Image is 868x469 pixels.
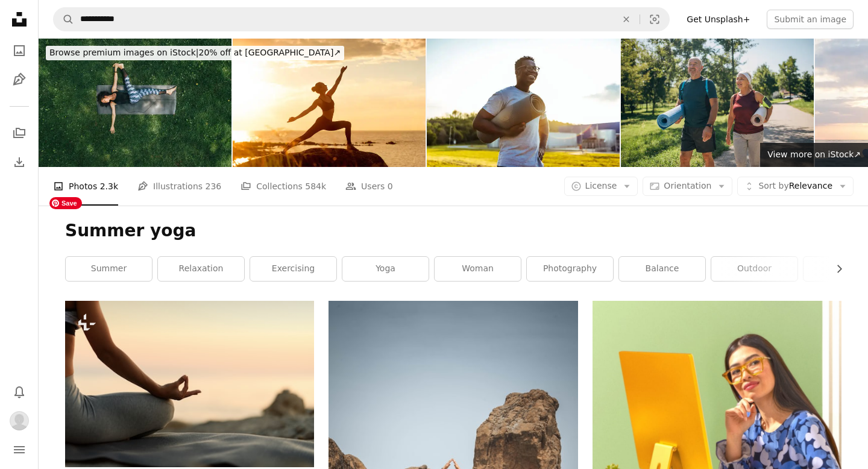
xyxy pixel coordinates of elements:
[621,39,814,167] img: Mature couple going to exercise yoga
[388,180,393,193] span: 0
[679,10,757,29] a: Get Unsplash+
[66,257,152,281] a: summer
[342,257,429,281] a: yoga
[7,150,31,174] a: Download History
[435,257,521,281] a: woman
[564,177,638,196] button: License
[427,39,620,167] img: African american man holding yoga mat smiling on sunny day.
[7,438,31,462] button: Menu
[53,7,670,31] form: Find visuals sitewide
[758,180,832,192] span: Relevance
[158,257,244,281] a: relaxation
[760,143,868,167] a: View more on iStock↗
[10,411,29,430] img: Avatar of user Sheila Cullen
[49,48,198,57] span: Browse premium images on iStock |
[7,68,31,92] a: Illustrations
[65,301,314,467] img: Close-up of woman practicing Yoga in lotus position at sunset. Copy space.
[7,409,31,433] button: Profile
[664,181,711,190] span: Orientation
[711,257,797,281] a: outdoor
[49,48,341,57] span: 20% off at [GEOGRAPHIC_DATA] ↗
[305,180,326,193] span: 584k
[7,39,31,63] a: Photos
[250,257,336,281] a: exercising
[7,380,31,404] button: Notifications
[643,177,732,196] button: Orientation
[737,177,854,196] button: Sort byRelevance
[613,8,640,31] button: Clear
[39,39,231,167] img: Woman doing Yoga in the Park
[7,121,31,145] a: Collections
[65,378,314,389] a: Close-up of woman practicing Yoga in lotus position at sunset. Copy space.
[49,197,82,209] span: Save
[65,220,841,242] h1: Summer yoga
[206,180,222,193] span: 236
[828,257,841,281] button: scroll list to the right
[758,181,788,190] span: Sort by
[585,181,617,190] span: License
[640,8,669,31] button: Visual search
[54,8,74,31] button: Search Unsplash
[767,150,861,159] span: View more on iStock ↗
[137,167,221,206] a: Illustrations 236
[619,257,705,281] a: balance
[345,167,393,206] a: Users 0
[233,39,426,167] img: caucasian fitness woman practicing yoga
[527,257,613,281] a: photography
[767,10,854,29] button: Submit an image
[39,39,351,68] a: Browse premium images on iStock|20% off at [GEOGRAPHIC_DATA]↗
[241,167,326,206] a: Collections 584k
